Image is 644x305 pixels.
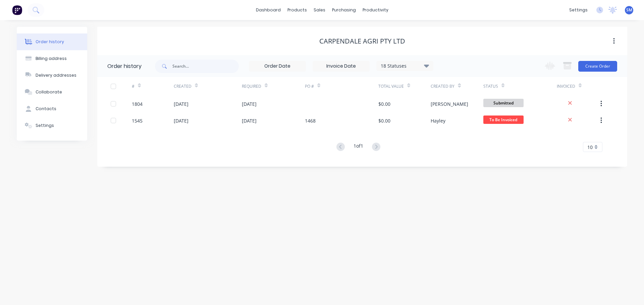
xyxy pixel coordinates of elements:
div: Order history [107,62,142,70]
div: Billing address [36,56,67,62]
div: Contacts [36,106,56,112]
div: Order history [36,39,64,45]
div: 1804 [132,100,143,107]
div: settings [566,5,591,15]
div: 1468 [305,117,316,124]
div: Delivery addresses [36,72,76,78]
span: 10 [587,144,593,151]
div: 18 Statuses [377,62,433,70]
div: Created By [431,83,454,89]
div: [PERSON_NAME] [431,100,468,107]
div: $0.00 [378,117,390,124]
img: Factory [12,5,22,15]
div: Total Value [378,83,404,89]
input: Order Date [249,61,306,71]
div: $0.00 [378,100,390,107]
div: products [284,5,310,15]
div: 1 of 1 [354,142,363,152]
div: [DATE] [242,100,257,107]
div: Hayley [431,117,445,124]
div: # [132,77,174,95]
div: 1545 [132,117,143,124]
button: Contacts [17,100,87,117]
div: Carpendale Agri Pty Ltd [319,37,405,45]
div: Created By [431,77,483,95]
button: Delivery addresses [17,67,87,84]
div: Invoiced [557,77,599,95]
div: [DATE] [242,117,257,124]
div: productivity [359,5,392,15]
div: Collaborate [36,89,62,95]
div: [DATE] [174,117,189,124]
div: Settings [36,123,54,129]
div: PO # [305,83,314,89]
div: Invoiced [557,83,575,89]
input: Invoice Date [313,61,369,71]
span: SM [626,7,632,13]
span: To Be Invoiced [483,116,524,124]
div: PO # [305,77,378,95]
div: Created [174,77,242,95]
div: [DATE] [174,100,189,107]
div: purchasing [329,5,359,15]
div: Created [174,83,192,89]
div: # [132,83,135,89]
div: Status [483,83,498,89]
div: Status [483,77,557,95]
button: Order history [17,33,87,50]
a: dashboard [253,5,284,15]
div: Required [242,83,261,89]
button: Create Order [578,61,617,72]
div: Total Value [378,77,431,95]
span: Submitted [483,99,524,107]
div: sales [310,5,329,15]
button: Settings [17,117,87,134]
button: Billing address [17,50,87,67]
div: Required [242,77,305,95]
button: Collaborate [17,84,87,100]
input: Search... [172,60,239,73]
